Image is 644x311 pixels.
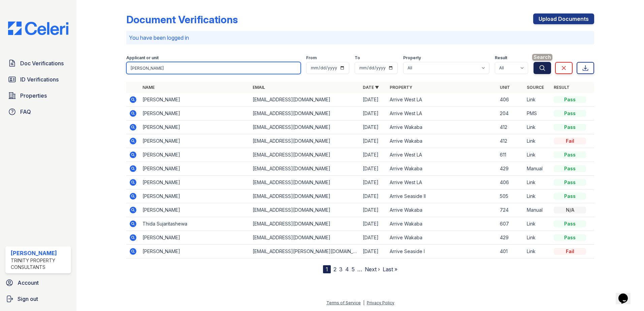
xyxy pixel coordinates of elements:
a: Upload Documents [533,13,594,24]
button: Search [534,62,551,74]
label: Applicant or unit [126,55,159,61]
a: Properties [5,89,71,102]
a: Source [527,85,544,90]
td: [EMAIL_ADDRESS][DOMAIN_NAME] [250,107,360,120]
td: Arrive West LA [387,176,497,189]
td: 412 [497,134,524,148]
td: [DATE] [360,148,387,162]
td: Manual [524,162,551,176]
a: Account [3,276,74,289]
a: Sign out [3,292,74,306]
td: Link [524,245,551,258]
span: Account [18,279,39,287]
td: [PERSON_NAME] [140,148,250,162]
td: 401 [497,245,524,258]
td: PMS [524,107,551,120]
td: 412 [497,120,524,134]
td: Link [524,134,551,148]
label: From [306,55,317,61]
a: 2 [333,266,336,273]
td: Link [524,217,551,231]
td: [EMAIL_ADDRESS][DOMAIN_NAME] [250,176,360,189]
div: N/A [554,207,586,213]
a: ID Verifications [5,73,71,86]
label: To [355,55,360,61]
span: Search [532,54,552,61]
div: Pass [554,151,586,158]
td: Arrive Wakaba [387,134,497,148]
div: Pass [554,179,586,186]
td: [PERSON_NAME] [140,134,250,148]
a: Result [554,85,570,90]
a: 3 [339,266,343,273]
span: FAQ [20,108,31,116]
td: 406 [497,93,524,107]
p: You have been logged in [129,34,591,42]
div: [PERSON_NAME] [11,249,68,257]
a: Date ▼ [363,85,379,90]
td: [DATE] [360,93,387,107]
td: 406 [497,176,524,189]
td: [EMAIL_ADDRESS][PERSON_NAME][DOMAIN_NAME] [250,245,360,258]
span: … [357,265,362,273]
td: Arrive Seaside II [387,189,497,203]
a: Unit [500,85,510,90]
div: Pass [554,234,586,241]
td: [PERSON_NAME] [140,107,250,120]
td: 429 [497,231,524,245]
td: Link [524,189,551,203]
span: Doc Verifications [20,59,64,67]
td: Link [524,120,551,134]
td: Link [524,148,551,162]
a: 4 [345,266,349,273]
td: Arrive Wakaba [387,231,497,245]
td: [PERSON_NAME] [140,203,250,217]
td: 607 [497,217,524,231]
div: Pass [554,165,586,172]
span: Properties [20,92,47,100]
td: [DATE] [360,245,387,258]
td: Link [524,231,551,245]
a: Terms of Service [326,300,361,305]
td: Thida Sujaritashewa [140,217,250,231]
td: [PERSON_NAME] [140,189,250,203]
a: 5 [352,266,355,273]
span: ID Verifications [20,75,59,83]
div: Trinity Property Consultants [11,257,68,271]
img: CE_Logo_Blue-a8612792a0a2168367f1c8372b55b34899dd931a85d93a1a3d3e32e68fde9ad4.png [3,22,74,35]
td: [DATE] [360,203,387,217]
div: | [363,300,364,305]
td: 724 [497,203,524,217]
span: Sign out [18,295,38,303]
label: Property [403,55,421,61]
div: Document Verifications [126,13,238,26]
div: Pass [554,193,586,200]
div: Pass [554,124,586,131]
td: [EMAIL_ADDRESS][DOMAIN_NAME] [250,93,360,107]
a: Email [253,85,265,90]
td: 611 [497,148,524,162]
a: FAQ [5,105,71,118]
a: Name [142,85,155,90]
td: [EMAIL_ADDRESS][DOMAIN_NAME] [250,203,360,217]
td: [DATE] [360,107,387,120]
td: [EMAIL_ADDRESS][DOMAIN_NAME] [250,162,360,176]
iframe: chat widget [616,284,637,304]
td: [PERSON_NAME] [140,120,250,134]
td: Arrive Wakaba [387,217,497,231]
td: Arrive West LA [387,93,497,107]
td: Arrive Wakaba [387,162,497,176]
td: [EMAIL_ADDRESS][DOMAIN_NAME] [250,231,360,245]
td: [PERSON_NAME] [140,162,250,176]
td: [EMAIL_ADDRESS][DOMAIN_NAME] [250,134,360,148]
td: Arrive West LA [387,107,497,120]
div: Pass [554,220,586,227]
div: Pass [554,96,586,103]
td: [DATE] [360,217,387,231]
td: [DATE] [360,120,387,134]
td: [DATE] [360,231,387,245]
td: 429 [497,162,524,176]
td: [EMAIL_ADDRESS][DOMAIN_NAME] [250,189,360,203]
a: Last » [383,266,397,273]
